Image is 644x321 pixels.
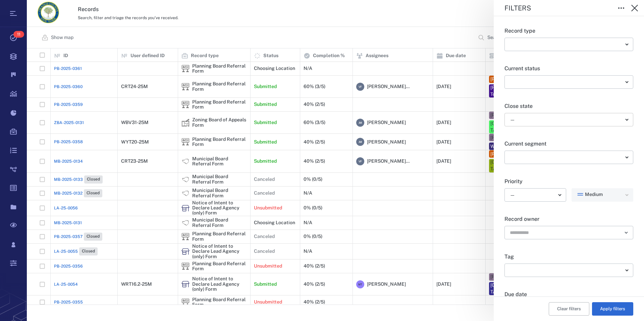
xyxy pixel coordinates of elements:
span: 11 [13,31,24,38]
p: Tag [504,253,633,261]
div: Filters [504,5,609,11]
span: Medium [585,191,603,198]
button: Apply filters [592,302,633,316]
button: Clear filters [549,302,589,316]
p: Close state [504,102,633,110]
p: Due date [504,290,633,298]
button: Close [628,1,641,15]
button: Toggle to Edit Boxes [614,1,628,15]
div: — [510,191,555,199]
button: Open [622,228,631,237]
div: — [510,116,623,124]
p: Record type [504,27,633,35]
p: Priority [504,177,633,186]
p: Current status [504,65,633,73]
p: Record owner [504,215,633,223]
p: Current segment [504,140,633,148]
span: Help [59,5,73,11]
